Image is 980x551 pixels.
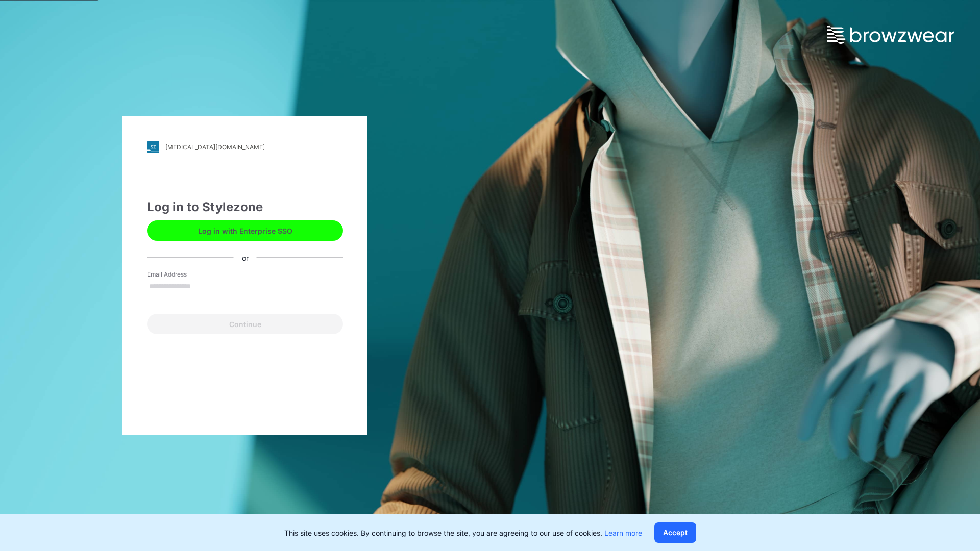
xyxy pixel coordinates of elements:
[234,252,257,263] div: or
[147,141,159,153] img: stylezone-logo.562084cfcfab977791bfbf7441f1a819.svg
[147,270,218,279] label: Email Address
[284,528,642,538] p: This site uses cookies. By continuing to browse the site, you are agreeing to our use of cookies.
[147,220,343,241] button: Log in with Enterprise SSO
[147,198,343,216] div: Log in to Stylezone
[827,26,954,44] img: browzwear-logo.e42bd6dac1945053ebaf764b6aa21510.svg
[165,143,265,151] div: [MEDICAL_DATA][DOMAIN_NAME]
[604,529,642,537] a: Learn more
[654,522,696,543] button: Accept
[147,141,343,153] a: [MEDICAL_DATA][DOMAIN_NAME]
